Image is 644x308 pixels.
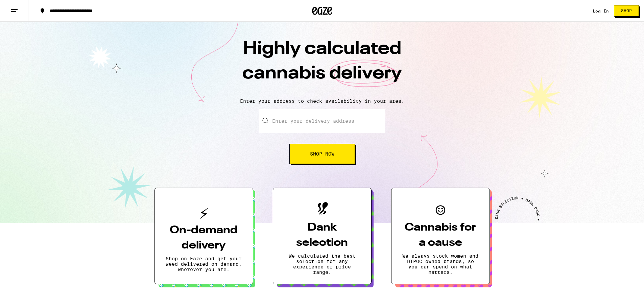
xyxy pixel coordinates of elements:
[391,188,490,284] button: Cannabis for a causeWe always stock women and BIPOC owned brands, so you can spend on what matters.
[273,188,372,284] button: Dank selectionWe calculated the best selection for any experience or price range.
[310,151,334,156] span: Shop Now
[402,220,479,251] h3: Cannabis for a cause
[284,220,360,251] h3: Dank selection
[402,253,479,275] p: We always stock women and BIPOC owned brands, so you can spend on what matters.
[204,37,440,93] h1: Highly calculated cannabis delivery
[166,256,242,272] p: Shop on Eaze and get your weed delivered on demand, wherever you are.
[289,144,355,164] button: Shop Now
[593,9,609,13] a: Log In
[614,5,639,17] button: Shop
[284,253,360,275] p: We calculated the best selection for any experience or price range.
[621,9,632,13] span: Shop
[7,98,637,104] p: Enter your address to check availability in your area.
[154,188,253,284] button: On-demand deliveryShop on Eaze and get your weed delivered on demand, wherever you are.
[609,5,644,17] a: Shop
[166,223,242,253] h3: On-demand delivery
[259,109,385,133] input: Enter your delivery address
